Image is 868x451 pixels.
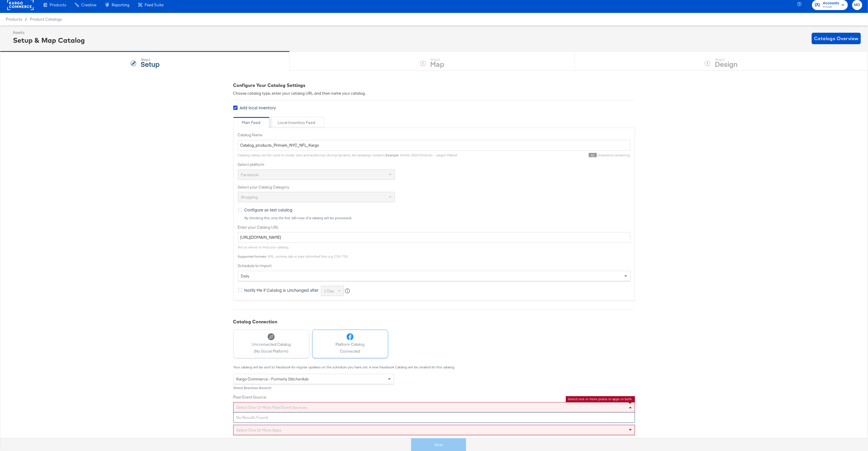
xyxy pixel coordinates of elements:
[238,162,630,167] label: Select platform
[589,153,597,157] span: 62
[233,365,635,369] div: Your catalog will be sent to Facebook for regular updates on the schedule you have set. A new Fac...
[234,425,635,435] div: Select one or more apps
[855,2,860,8] span: MD
[236,376,309,382] span: Kargo Commerce - Formerly StitcherAds
[458,153,630,158] div: characters remaining
[814,34,859,42] span: Catalogs Overview
[141,59,160,69] strong: Setup
[240,105,276,110] span: Add local inventory
[6,17,22,22] span: Products
[234,413,635,423] div: No results found
[278,120,315,125] div: Local Inventory Feed
[568,397,633,401] li: Select one or more pixels or apps or both.
[22,17,30,22] span: /
[238,153,458,157] span: Catalog names will be used to create sets and audiences during Dynamic Ad campaign creation. : Wi...
[252,349,291,354] span: (No Social Platform)
[112,3,129,7] span: Reporting
[238,263,630,269] label: Schedule to Import
[233,318,635,325] div: Catalog Connection
[244,216,630,220] div: By checking this, only the first 100 rows of a catalog will be processed.
[242,120,261,125] div: Main Feed
[823,0,839,6] span: Accounts
[252,342,291,347] span: Unconnected Catalog
[238,225,630,230] label: Enter your Catalog URL
[386,153,399,157] strong: Example
[233,91,635,96] div: Choose catalog type, enter your catalog URL and then name your catalog.
[141,58,160,62] div: Step: 1
[241,273,250,279] span: daily
[233,394,635,400] label: Pixel Event Source:
[234,403,635,412] div: Select one or more pixel event sources
[233,386,394,390] div: Select Business Account
[238,232,630,243] input: Enter Catalog URL, e.g. http://www.example.com/products.xml
[238,254,267,258] strong: Supported formats
[81,3,96,7] span: Creative
[324,288,334,293] span: 1 day
[233,330,309,358] button: Unconnected Catalog(No Social Platform)
[238,245,348,258] span: Tell us where to find your catalog. : XML, comma, tab or pipe delimited files e.g. CSV, TSV.
[50,3,66,7] span: Products
[241,172,259,177] span: Facebook
[238,140,630,151] input: Name your catalog e.g. My Dynamic Product Catalog
[823,5,839,9] span: Primark
[30,17,62,22] a: Product Catalogs
[244,287,319,293] span: Notify Me if Catalog is Unchanged after
[241,195,258,200] span: Shopping
[238,184,630,190] label: Select your Catalog Category
[238,132,630,138] label: Catalog Name
[312,330,388,358] button: Platform CatalogConnected
[233,82,635,89] div: Configure Your Catalog Settings
[336,342,365,347] span: Platform Catalog
[336,349,365,354] span: Connected
[244,207,293,213] span: Configure as test catalog
[145,3,164,7] span: Feed Suite
[812,33,861,44] button: Catalogs Overview
[13,30,85,35] div: Assets
[13,35,85,45] div: Setup & Map Catalog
